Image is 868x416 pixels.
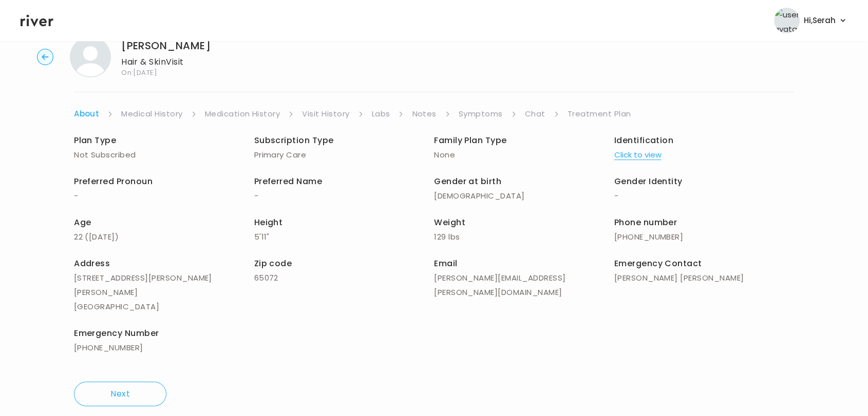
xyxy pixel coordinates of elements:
span: Gender Identity [614,175,683,187]
span: Weight [434,216,465,228]
p: Primary Care [254,148,435,162]
span: Emergency Number [74,327,159,339]
p: 5'11" [254,230,435,244]
span: Gender at birth [434,175,501,187]
p: 22 [74,230,254,244]
span: Email [434,257,457,269]
button: user avatarHi,Serah [774,8,847,33]
button: Next [74,382,166,406]
p: Hair & Skin Visit [121,55,211,69]
a: Symptoms [459,107,503,121]
span: Family Plan Type [434,134,507,146]
p: [PHONE_NUMBER] [614,230,795,244]
span: On: [DATE] [121,69,211,76]
button: Click to view [614,148,662,162]
p: [DEMOGRAPHIC_DATA] [434,189,614,203]
p: Not Subscribed [74,148,254,162]
p: - [74,189,254,203]
p: [STREET_ADDRESS][PERSON_NAME][PERSON_NAME] [74,271,254,300]
p: - [614,189,795,203]
span: Preferred Name [254,175,323,187]
span: Phone number [614,216,677,228]
span: Zip code [254,257,292,269]
p: None [434,148,614,162]
p: 65072 [254,271,435,285]
span: Identification [614,134,674,146]
span: Address [74,257,110,269]
p: [PERSON_NAME] [PERSON_NAME] [614,271,795,285]
p: 129 lbs [434,230,614,244]
img: user avatar [774,8,800,33]
p: [GEOGRAPHIC_DATA] [74,300,254,314]
p: - [254,189,435,203]
a: Labs [372,107,390,121]
span: Age [74,216,91,228]
a: Chat [525,107,545,121]
span: Height [254,216,283,228]
p: [PERSON_NAME][EMAIL_ADDRESS][PERSON_NAME][DOMAIN_NAME] [434,271,614,300]
span: Preferred Pronoun [74,175,153,187]
span: Plan Type [74,134,116,146]
span: ( [DATE] ) [85,231,119,242]
span: Hi, Serah [804,13,836,28]
a: About [74,107,99,121]
span: Emergency Contact [614,257,702,269]
a: Medication History [205,107,280,121]
a: Medical History [121,107,182,121]
img: GABRIEL CULP [70,36,111,77]
span: Subscription Type [254,134,334,146]
a: Notes [412,107,436,121]
p: [PHONE_NUMBER] [74,341,254,355]
a: Visit History [302,107,349,121]
h1: [PERSON_NAME] [121,38,211,53]
a: Treatment Plan [568,107,631,121]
